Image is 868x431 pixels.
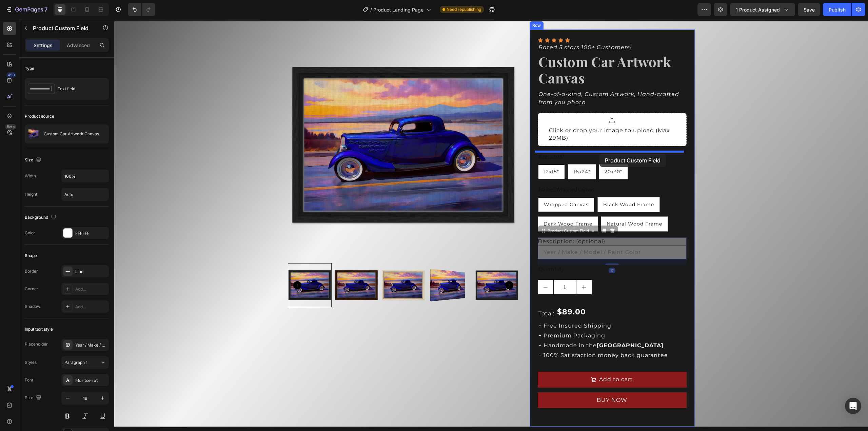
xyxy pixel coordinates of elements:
[67,42,90,49] p: Advanced
[62,188,108,200] input: Auto
[798,3,820,16] button: Save
[736,6,780,13] span: 1 product assigned
[44,132,99,136] p: Custom Car Artwork Canvas
[25,326,53,332] div: Input text style
[25,173,36,179] div: Width
[25,393,43,403] div: Size
[829,6,846,13] div: Publish
[75,286,107,292] div: Add...
[58,81,99,97] div: Text field
[730,3,795,16] button: 1 product assigned
[75,304,107,310] div: Add...
[75,342,107,348] div: Year / Make / Model / Paint Color
[25,341,48,347] div: Placeholder
[25,268,38,274] div: Border
[25,286,38,292] div: Corner
[25,156,43,165] div: Size
[61,356,109,369] button: Paragraph 1
[25,253,37,259] div: Shape
[25,359,37,366] div: Styles
[64,359,87,366] span: Paragraph 1
[75,230,107,236] div: FFFFFF
[62,170,108,182] input: Auto
[804,7,815,13] span: Save
[75,377,107,384] div: Montserrat
[25,213,58,222] div: Background
[25,191,37,197] div: Height
[27,127,41,141] img: product feature img
[33,24,91,32] p: Product Custom Field
[25,65,34,72] div: Type
[5,124,16,130] div: Beta
[370,6,372,13] span: /
[373,6,423,13] span: Product Landing Page
[447,6,481,13] span: Need republishing
[6,72,16,78] div: 450
[3,3,51,16] button: 7
[25,377,33,383] div: Font
[128,3,155,16] div: Undo/Redo
[34,42,53,49] p: Settings
[25,230,35,236] div: Color
[25,113,54,119] div: Product source
[44,5,47,14] p: 7
[25,303,40,310] div: Shadow
[845,398,861,414] div: Open Intercom Messenger
[823,3,851,16] button: Publish
[75,269,107,275] div: Line
[114,19,868,431] iframe: Design area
